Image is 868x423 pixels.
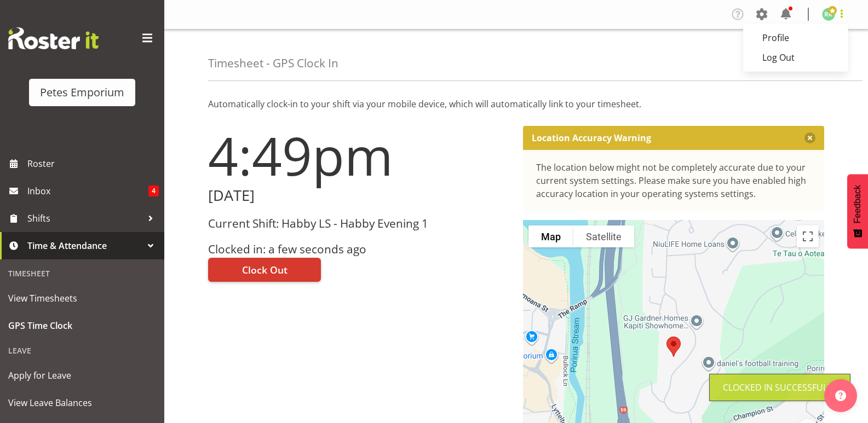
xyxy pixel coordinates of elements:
[723,381,837,394] div: Clocked in Successfully
[8,395,156,411] span: View Leave Balances
[208,97,824,111] p: Automatically clock-in to your shift via your mobile device, which will automatically link to you...
[835,390,846,401] img: help-xxl-2.png
[3,262,162,285] div: Timesheet
[208,57,338,69] h4: Timesheet - GPS Clock In
[3,389,162,416] a: View Leave Balances
[573,225,634,247] button: Show satellite imagery
[3,285,162,312] a: View Timesheets
[8,317,156,334] span: GPS Time Clock
[27,210,142,227] span: Shifts
[3,312,162,339] a: GPS Time Clock
[743,28,848,48] a: Profile
[208,187,510,204] h2: [DATE]
[822,8,835,21] img: ruth-robertson-taylor722.jpg
[8,290,156,306] span: View Timesheets
[797,225,819,247] button: Toggle fullscreen view
[3,339,162,362] div: Leave
[40,84,124,101] div: Petes Emporium
[804,132,815,143] button: Close message
[208,126,510,185] h1: 4:49pm
[242,263,288,277] span: Clock Out
[208,243,510,256] h3: Clocked in: a few seconds ago
[208,217,510,230] h3: Current Shift: Habby LS - Habby Evening 1
[208,258,321,282] button: Clock Out
[27,155,159,172] span: Roster
[27,237,142,254] span: Time & Attendance
[536,161,812,200] div: The location below might not be completely accurate due to your current system settings. Please m...
[853,185,863,223] span: Feedback
[528,225,573,247] button: Show street map
[27,183,148,199] span: Inbox
[3,362,162,389] a: Apply for Leave
[8,27,99,49] img: Rosterit website logo
[743,48,848,67] a: Log Out
[8,367,156,384] span: Apply for Leave
[847,174,868,248] button: Feedback - Show survey
[532,132,651,143] p: Location Accuracy Warning
[148,186,159,196] span: 4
